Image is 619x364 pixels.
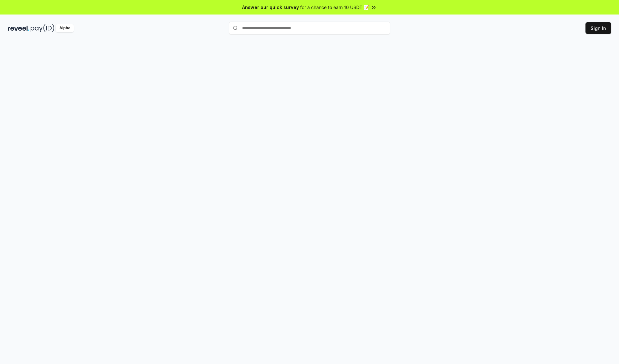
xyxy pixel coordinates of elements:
button: Sign In [585,22,611,34]
img: reveel_dark [8,24,29,32]
img: pay_id [31,24,54,32]
div: Alpha [56,24,74,32]
span: Answer our quick survey [242,4,299,11]
span: for a chance to earn 10 USDT 📝 [300,4,369,11]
